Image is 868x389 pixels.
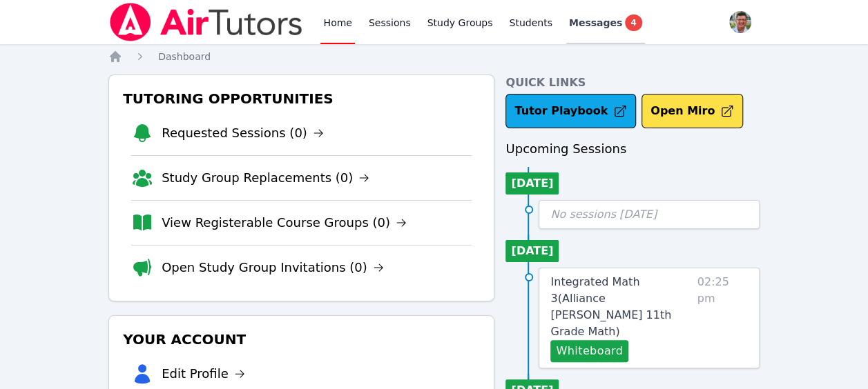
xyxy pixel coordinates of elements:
a: Tutor Playbook [505,94,636,128]
img: Air Tutors [108,3,304,41]
a: Integrated Math 3(Alliance [PERSON_NAME] 11th Grade Math) [550,274,691,340]
a: Open Study Group Invitations (0) [162,258,384,277]
button: Open Miro [642,94,743,128]
span: No sessions [DATE] [550,208,657,221]
h4: Quick Links [505,74,760,91]
span: Messages [569,16,622,30]
li: [DATE] [505,240,559,262]
span: 02:25 pm [697,274,748,362]
a: Dashboard [158,50,211,63]
a: Requested Sessions (0) [162,123,324,143]
span: Dashboard [158,51,211,62]
span: 4 [625,14,642,31]
a: View Registerable Course Groups (0) [162,213,407,232]
h3: Your Account [120,327,483,352]
a: Study Group Replacements (0) [162,168,369,188]
h3: Tutoring Opportunities [120,86,483,111]
li: [DATE] [505,172,559,194]
button: Whiteboard [550,340,628,362]
a: Edit Profile [162,364,245,383]
h3: Upcoming Sessions [505,139,760,159]
nav: Breadcrumb [108,50,760,63]
span: Integrated Math 3 ( Alliance [PERSON_NAME] 11th Grade Math ) [550,275,671,338]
